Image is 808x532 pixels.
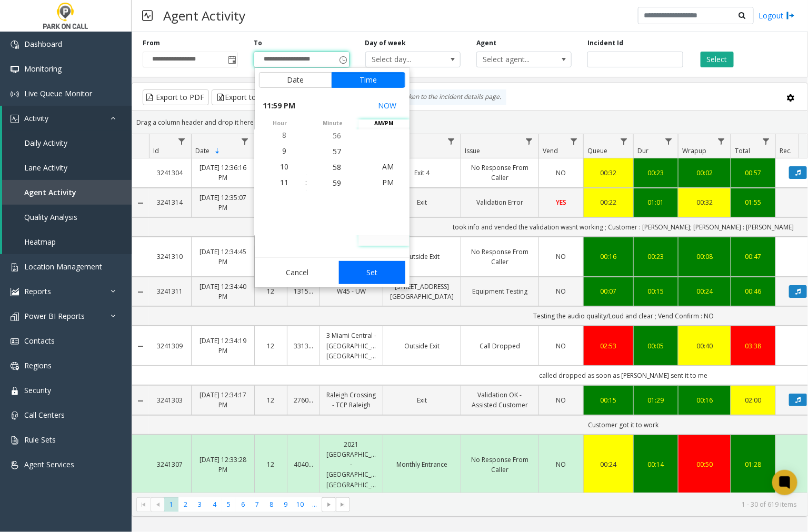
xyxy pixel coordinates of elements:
a: 3241307 [155,459,185,469]
h3: Agent Activity [158,3,251,28]
div: 00:07 [590,286,627,296]
img: 'icon' [11,313,19,321]
span: Agent Activity [24,187,76,197]
span: Go to the next page [322,497,336,512]
a: 3241303 [155,395,185,405]
a: 131510 [294,286,313,296]
span: Page 4 [207,497,222,511]
a: 00:50 [685,459,724,469]
a: Equipment Testing [467,286,532,296]
a: Raleigh Crossing - TCP Raleigh [326,390,376,410]
span: Daily Activity [24,138,67,148]
span: Total [735,146,750,155]
a: 03:38 [737,341,769,351]
a: Collapse Details [132,288,149,296]
a: 00:23 [640,252,672,262]
img: 'icon' [11,436,19,445]
a: [DATE] 12:33:28 PM [198,455,248,475]
span: Sortable [213,147,222,155]
span: NO [556,287,566,296]
a: 3241311 [155,286,185,296]
a: 00:32 [685,197,724,207]
a: Exit 4 [390,168,454,178]
span: 57 [333,146,342,156]
a: Date Filter Menu [238,134,252,148]
span: Page 8 [264,497,278,511]
a: 12 [261,459,281,469]
span: 10 [281,162,289,172]
a: [DATE] 12:34:40 PM [198,282,248,302]
span: PM [383,177,394,187]
button: Export to PDF [143,89,209,105]
a: 00:40 [685,341,724,351]
a: [DATE] 12:35:07 PM [198,193,248,213]
a: Lane Activity [2,155,132,180]
a: Quality Analysis [2,205,132,229]
span: Vend [543,146,558,155]
div: Data table [132,134,807,493]
span: 56 [333,131,342,140]
div: 00:05 [640,341,672,351]
span: 11:59 PM [263,98,296,113]
a: [DATE] 12:34:19 PM [198,336,248,356]
a: Exit [390,197,454,207]
span: Dur [637,146,649,155]
a: Monthly Entrance [390,459,454,469]
a: 3 Miami Central - [GEOGRAPHIC_DATA] [GEOGRAPHIC_DATA] [326,330,376,361]
span: 8 [283,130,287,140]
a: 01:28 [737,459,769,469]
a: 00:08 [685,252,724,262]
a: Outside Exit [390,341,454,351]
a: No Response From Caller [467,455,532,475]
span: Quality Analysis [24,212,77,222]
label: From [143,38,160,48]
span: NO [556,396,566,405]
a: 3241314 [155,197,185,207]
span: hour [255,119,306,127]
button: Cancel [259,261,336,284]
a: 3241310 [155,252,185,262]
a: Id Filter Menu [175,134,189,148]
img: logout [786,10,795,21]
button: Time tab [332,72,405,88]
a: 00:15 [640,286,672,296]
a: NO [545,395,577,405]
span: AM [383,162,394,172]
a: Queue Filter Menu [617,134,631,148]
a: Validation OK - Assisted Customer [467,390,532,410]
span: Monitoring [24,64,62,74]
a: 00:22 [590,197,627,207]
span: Reports [24,286,51,296]
span: NO [556,460,566,469]
a: Lane Filter Menu [444,134,458,148]
a: 3241309 [155,341,185,351]
a: 2021 [GEOGRAPHIC_DATA] - [GEOGRAPHIC_DATA] [GEOGRAPHIC_DATA] [326,439,376,490]
img: 'icon' [11,387,19,395]
a: 404001 [294,459,313,469]
a: Collapse Details [132,199,149,207]
div: 01:29 [640,395,672,405]
a: Outside Exit [390,252,454,262]
a: Exit [390,395,454,405]
span: Activity [24,113,48,123]
label: Incident Id [587,38,623,48]
span: Security [24,385,51,395]
a: NO [545,168,577,178]
span: 9 [283,146,287,156]
span: Page 9 [278,497,293,511]
a: 00:23 [640,168,672,178]
img: 'icon' [11,337,19,346]
span: NO [556,342,566,350]
span: Lane Activity [24,163,67,173]
img: 'icon' [11,362,19,370]
span: Go to the last page [339,500,347,509]
span: Go to the next page [325,500,333,509]
div: 02:00 [737,395,769,405]
span: Location Management [24,262,102,272]
img: 'icon' [11,288,19,296]
span: Toggle popup [337,52,349,67]
div: 02:53 [590,341,627,351]
div: 00:24 [590,459,627,469]
a: 00:57 [737,168,769,178]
